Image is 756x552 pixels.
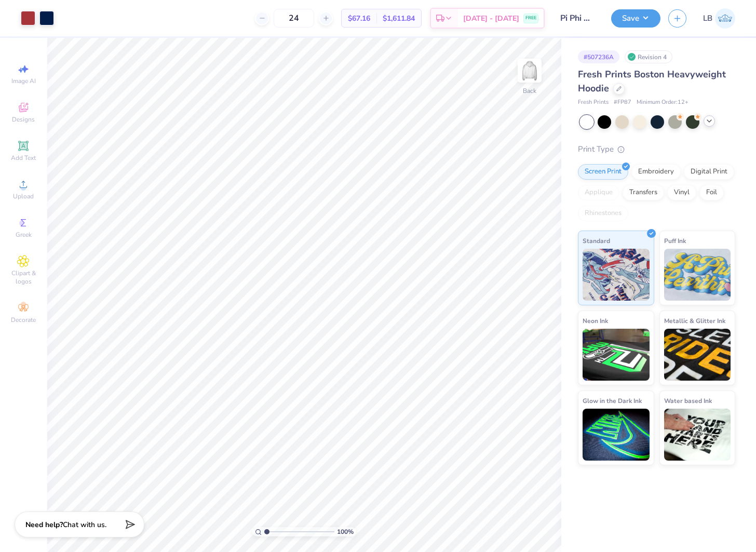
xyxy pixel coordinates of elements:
span: Upload [13,192,34,200]
img: Standard [583,249,650,301]
span: Glow in the Dark Ink [583,395,642,406]
img: Neon Ink [583,329,650,381]
div: Digital Print [684,164,734,180]
span: Clipart & logos [5,269,42,286]
span: Water based Ink [664,395,712,406]
div: Vinyl [667,185,696,200]
span: FREE [525,15,536,22]
div: Embroidery [631,164,681,180]
span: 100 % [337,527,354,536]
input: Untitled Design [552,8,603,29]
span: Standard [583,235,610,246]
div: Print Type [578,143,735,155]
span: Designs [12,115,35,124]
div: Back [523,86,536,96]
span: $1,611.84 [383,13,415,24]
div: Applique [578,185,619,200]
span: Chat with us. [63,520,106,530]
span: $67.16 [348,13,370,24]
div: Screen Print [578,164,628,180]
div: Rhinestones [578,206,628,221]
span: Fresh Prints Boston Heavyweight Hoodie [578,68,726,95]
img: Back [519,60,540,81]
button: Save [611,9,660,28]
img: Water based Ink [664,409,731,461]
img: Metallic & Glitter Ink [664,329,731,381]
span: Metallic & Glitter Ink [664,315,725,326]
strong: Need help? [25,520,63,530]
img: Puff Ink [664,249,731,301]
span: # FP87 [614,98,631,107]
div: Foil [699,185,724,200]
input: – – [274,9,314,28]
span: Add Text [11,154,36,162]
span: Neon Ink [583,315,608,326]
span: Greek [16,231,32,239]
img: Laken Brown [715,8,735,29]
span: Decorate [11,316,36,324]
img: Glow in the Dark Ink [583,409,650,461]
span: Puff Ink [664,235,686,246]
div: Transfers [623,185,664,200]
div: Revision 4 [625,50,672,63]
span: [DATE] - [DATE] [463,13,519,24]
span: LB [703,12,712,24]
span: Image AI [11,77,36,85]
span: Fresh Prints [578,98,609,107]
span: Minimum Order: 12 + [637,98,688,107]
a: LB [703,8,735,29]
div: # 507236A [578,50,619,63]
